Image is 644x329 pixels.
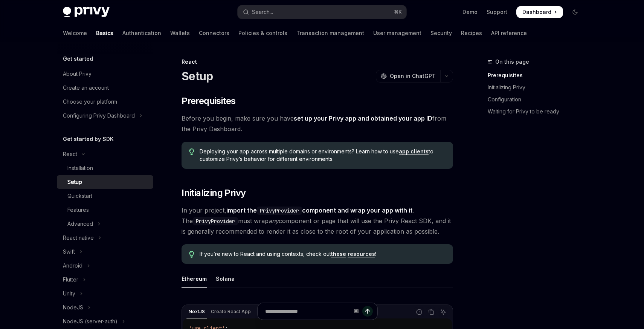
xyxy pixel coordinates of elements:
[96,24,113,42] a: Basics
[296,24,364,42] a: Transaction management
[182,205,453,237] span: In your project, . The must wrap component or page that will use the Privy React SDK, and it is g...
[63,247,75,256] div: Swift
[63,97,117,106] div: Choose your platform
[57,109,153,122] button: Toggle Configuring Privy Dashboard section
[182,113,453,134] span: Before you begin, make sure you have from the Privy Dashboard.
[63,135,114,144] h5: Get started by SDK
[200,250,446,258] span: If you’re new to React and using contexts, check out !
[462,8,478,16] a: Demo
[57,147,153,161] button: Toggle React section
[238,24,287,42] a: Policies & controls
[63,261,82,270] div: Android
[57,217,153,231] button: Toggle Advanced section
[67,191,92,200] div: Quickstart
[516,6,563,18] a: Dashboard
[63,24,87,42] a: Welcome
[216,270,235,288] div: Solana
[488,81,587,93] a: Initializing Privy
[488,93,587,106] a: Configuration
[57,301,153,314] button: Toggle NodeJS section
[170,24,190,42] a: Wallets
[57,315,153,328] button: Toggle NodeJS (server-auth) section
[63,111,135,120] div: Configuring Privy Dashboard
[294,115,432,122] a: set up your Privy app and obtained your app ID
[57,245,153,259] button: Toggle Swift section
[57,203,153,217] a: Features
[67,164,93,173] div: Installation
[461,24,482,42] a: Recipes
[57,175,153,189] a: Setup
[200,148,446,163] span: Deploying your app across multiple domains or environments? Learn how to use to customize Privy’s...
[390,72,436,80] span: Open in ChatGPT
[488,69,587,81] a: Prerequisites
[238,5,406,19] button: Open search
[57,259,153,272] button: Toggle Android section
[67,219,93,228] div: Advanced
[495,57,529,66] span: On this page
[57,189,153,203] a: Quickstart
[57,161,153,175] a: Installation
[57,231,153,245] button: Toggle React native section
[57,67,153,81] a: About Privy
[373,24,421,42] a: User management
[122,24,161,42] a: Authentication
[376,70,440,83] button: Open in ChatGPT
[331,251,346,257] a: these
[269,217,279,225] em: any
[63,289,75,298] div: Unity
[182,69,213,83] h1: Setup
[67,178,82,187] div: Setup
[63,7,110,17] img: dark logo
[63,303,83,312] div: NodeJS
[362,306,373,317] button: Send message
[522,8,551,16] span: Dashboard
[394,9,402,15] span: ⌘ K
[569,6,581,18] button: Toggle dark mode
[63,317,118,326] div: NodeJS (server-auth)
[182,58,453,66] div: React
[57,81,153,95] a: Create an account
[63,275,78,284] div: Flutter
[199,24,229,42] a: Connectors
[252,8,273,17] div: Search...
[265,303,351,320] input: Ask a question...
[63,83,109,92] div: Create an account
[57,273,153,286] button: Toggle Flutter section
[57,95,153,109] a: Choose your platform
[63,69,92,78] div: About Privy
[399,148,429,155] a: app clients
[182,187,246,199] span: Initializing Privy
[491,24,527,42] a: API reference
[348,251,375,257] a: resources
[430,24,452,42] a: Security
[63,233,94,242] div: React native
[226,207,412,214] strong: import the component and wrap your app with it
[193,217,238,225] code: PrivyProvider
[182,95,235,107] span: Prerequisites
[67,205,89,214] div: Features
[189,251,194,258] svg: Tip
[63,150,77,159] div: React
[57,287,153,300] button: Toggle Unity section
[189,148,194,155] svg: Tip
[182,270,207,288] div: Ethereum
[487,8,507,16] a: Support
[488,106,587,118] a: Waiting for Privy to be ready
[257,207,302,215] code: PrivyProvider
[63,54,93,63] h5: Get started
